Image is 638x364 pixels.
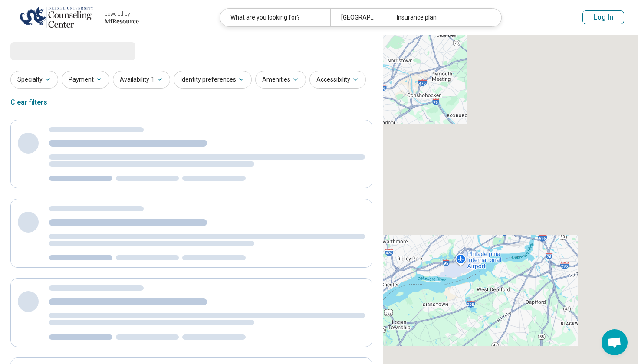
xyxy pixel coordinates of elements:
[386,9,496,26] div: Insurance plan
[62,71,109,89] button: Payment
[174,71,252,89] button: Identity preferences
[10,71,58,89] button: Specialty
[582,10,624,24] button: Log In
[20,7,94,28] img: Drexel University
[330,9,385,26] div: [GEOGRAPHIC_DATA], [GEOGRAPHIC_DATA]
[151,75,155,84] span: 1
[255,71,306,89] button: Amenities
[10,42,83,59] span: Loading...
[602,329,628,355] div: Open chat
[220,9,330,26] div: What are you looking for?
[105,10,139,18] div: powered by
[14,7,139,28] a: Drexel Universitypowered by
[309,71,366,89] button: Accessibility
[113,71,170,89] button: Availability1
[10,92,47,113] div: Clear filters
